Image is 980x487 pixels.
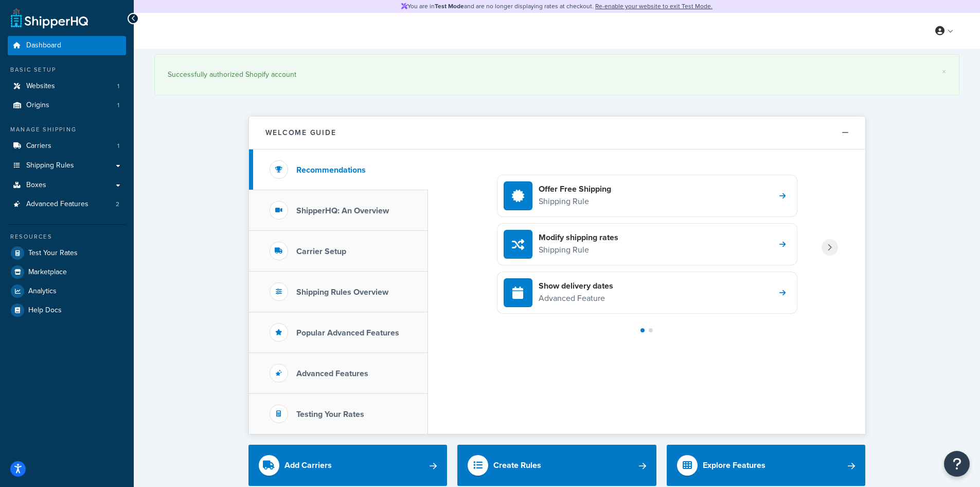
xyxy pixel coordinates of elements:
h4: Show delivery dates [539,280,613,292]
span: Marketplace [28,268,67,277]
span: Advanced Features [26,200,88,209]
span: 2 [116,200,119,209]
span: 1 [117,82,119,91]
a: Carriers1 [8,137,126,156]
a: Marketplace [8,263,126,281]
div: Add Carriers [284,458,332,473]
a: Help Docs [8,301,126,320]
li: Advanced Features [8,195,126,214]
span: Origins [26,101,49,110]
a: Test Your Rates [8,244,126,262]
a: Dashboard [8,36,126,55]
h3: Testing Your Rates [296,410,364,419]
a: Websites1 [8,77,126,96]
a: Explore Features [667,445,866,486]
div: Explore Features [703,458,765,473]
button: Welcome Guide [249,116,865,149]
h3: Recommendations [296,165,366,175]
span: Boxes [26,181,46,190]
li: Carriers [8,137,126,156]
h4: Offer Free Shipping [539,183,611,195]
span: Test Your Rates [28,249,78,258]
span: 1 [117,101,119,110]
div: Create Rules [493,458,541,473]
span: Analytics [28,287,57,296]
h3: Popular Advanced Features [296,328,399,338]
strong: Test Mode [435,2,464,11]
h3: Shipping Rules Overview [296,288,388,297]
div: Basic Setup [8,65,126,74]
a: Add Carriers [248,445,448,486]
li: Origins [8,96,126,115]
a: Re-enable your website to exit Test Mode. [595,2,712,11]
div: Successfully authorized Shopify account [168,68,946,82]
span: Help Docs [28,306,62,315]
span: Dashboard [26,41,61,50]
h2: Welcome Guide [265,129,336,137]
button: Open Resource Center [944,451,970,477]
a: Advanced Features2 [8,195,126,214]
a: Shipping Rules [8,156,126,175]
a: Create Rules [457,445,656,486]
h3: ShipperHQ: An Overview [296,206,389,215]
span: 1 [117,142,119,150]
div: Manage Shipping [8,125,126,134]
h4: Modify shipping rates [539,232,618,243]
span: Carriers [26,142,51,150]
a: Analytics [8,282,126,300]
a: Boxes [8,176,126,195]
a: × [942,68,946,76]
h3: Carrier Setup [296,247,346,256]
span: Shipping Rules [26,161,74,170]
h3: Advanced Features [296,369,368,378]
div: Resources [8,232,126,241]
a: Origins1 [8,96,126,115]
span: Websites [26,82,55,91]
p: Shipping Rule [539,243,618,257]
p: Shipping Rule [539,195,611,208]
p: Advanced Feature [539,292,613,305]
